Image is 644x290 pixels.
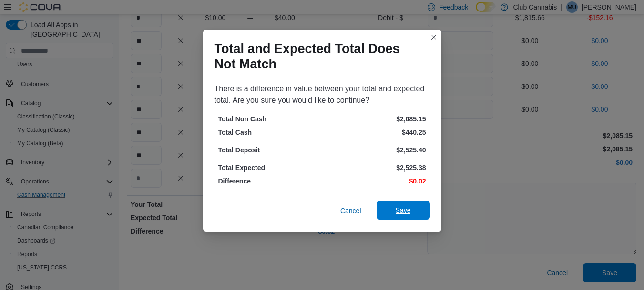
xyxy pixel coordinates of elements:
[396,205,411,215] span: Save
[324,114,426,124] p: $2,085.15
[324,163,426,172] p: $2,525.38
[218,176,320,186] p: Difference
[218,145,320,155] p: Total Deposit
[215,83,430,106] div: There is a difference in value between your total and expected total. Are you sure you would like...
[377,201,430,220] button: Save
[324,128,426,137] p: $440.25
[215,41,422,72] h1: Total and Expected Total Does Not Match
[324,145,426,155] p: $2,525.40
[324,176,426,186] p: $0.02
[218,163,320,172] p: Total Expected
[218,128,320,137] p: Total Cash
[218,114,320,124] p: Total Non Cash
[428,32,440,43] button: Closes this modal window
[337,201,365,220] button: Cancel
[340,206,361,215] span: Cancel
